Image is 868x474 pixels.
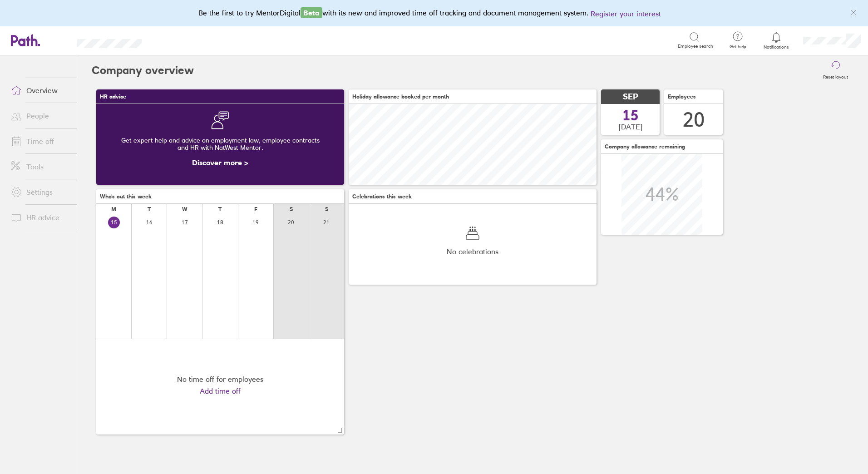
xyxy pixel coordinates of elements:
a: Notifications [762,31,791,50]
span: 15 [622,108,639,123]
span: Get help [723,44,753,49]
a: Settings [4,183,77,201]
span: Who's out this week [100,193,152,200]
a: Discover more > [192,158,248,167]
div: Get expert help and advice on employment law, employee contracts and HR with NatWest Mentor. [104,129,337,158]
span: Holiday allowance booked per month [352,94,449,100]
div: T [148,206,151,212]
a: HR advice [4,208,77,227]
span: Celebrations this week [352,193,412,200]
button: Reset layout [818,56,853,85]
span: Notifications [762,44,791,50]
a: Time off [4,132,77,150]
span: Company allowance remaining [605,143,685,150]
a: Tools [4,158,77,176]
div: 20 [683,108,705,131]
span: SEP [623,92,638,102]
div: M [111,206,116,212]
a: Overview [4,81,77,99]
div: S [290,206,293,212]
label: Reset layout [818,72,853,80]
h2: Company overview [92,56,194,85]
button: Register your interest [591,8,661,19]
div: S [325,206,328,212]
a: Add time off [200,387,241,395]
span: [DATE] [619,123,642,131]
span: No celebrations [447,247,498,256]
span: Employee search [678,44,713,49]
a: People [4,107,77,125]
span: Beta [301,7,322,18]
div: Search [166,36,189,44]
div: F [254,206,257,212]
div: Be the first to try MentorDigital with its new and improved time off tracking and document manage... [198,7,670,19]
span: HR advice [100,94,126,100]
div: W [182,206,187,212]
div: No time off for employees [177,375,263,383]
div: T [218,206,222,212]
span: Employees [668,94,696,100]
